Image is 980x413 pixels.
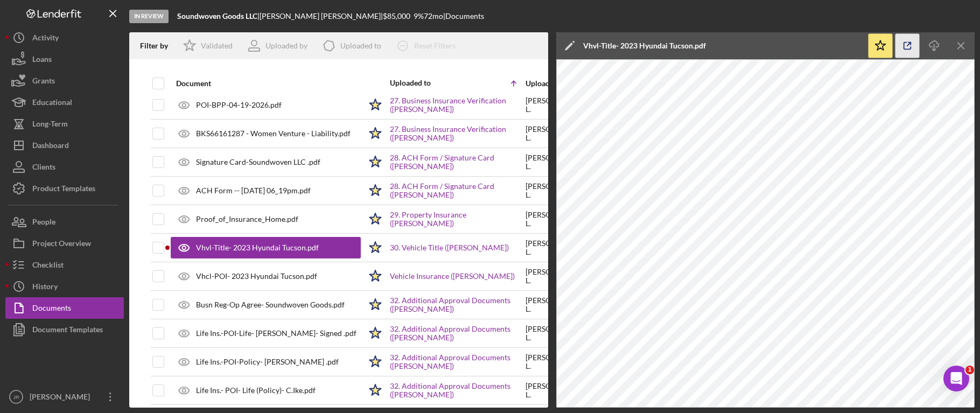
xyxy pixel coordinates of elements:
div: 72 mo [424,12,443,20]
div: Loans [32,48,52,73]
div: POI-BPP-04-19-2026.pdf [196,101,282,109]
div: Document [176,79,361,88]
div: [PERSON_NAME] L . [526,353,585,370]
div: [PERSON_NAME] L . [526,125,585,142]
div: Vhvl-Title- 2023 Hyundai Tucson.pdf [583,41,706,50]
div: Dashboard [32,135,69,159]
button: Document Templates [5,319,124,340]
div: Educational [32,92,72,116]
div: Vhvl-Title- 2023 Hyundai Tucson.pdf [196,243,319,252]
button: History [5,276,124,297]
div: 9 % [414,12,424,20]
div: Uploaded by [526,79,585,88]
button: Checklist [5,254,124,276]
a: 27. Business Insurance Verification ([PERSON_NAME]) [390,125,524,142]
div: [PERSON_NAME] L . [526,96,585,114]
div: In Review [129,10,169,23]
div: [PERSON_NAME] [27,386,97,410]
b: Soundwoven Goods LLC [177,11,257,20]
div: Uploaded by [265,41,307,50]
div: | [177,12,260,20]
div: Grants [32,70,55,94]
div: Clients [32,156,55,180]
a: 32. Additional Approval Documents ([PERSON_NAME]) [390,382,524,399]
button: Long-Term [5,113,124,135]
div: Long-Term [32,113,68,137]
a: Vehicle Insurance ([PERSON_NAME]) [390,272,515,281]
div: Life Ins.-POI-Life- [PERSON_NAME]- Signed .pdf [196,329,356,338]
div: Validated [201,41,233,50]
div: People [32,211,55,235]
iframe: Intercom live chat [943,366,969,391]
div: Life Ins.- POI- Life (Policy)- C.Ike.pdf [196,386,316,395]
button: Reset Filters [389,35,466,57]
div: Proof_of_Insurance_Home.pdf [196,215,298,223]
button: Clients [5,156,124,178]
div: Uploaded to [390,79,457,87]
button: Grants [5,70,124,92]
a: 32. Additional Approval Documents ([PERSON_NAME]) [390,353,524,370]
a: 30. Vehicle Title ([PERSON_NAME]) [390,243,509,252]
div: History [32,276,58,300]
button: Project Overview [5,233,124,254]
div: $85,000 [383,12,414,20]
a: 29. Property Insurance ([PERSON_NAME]) [390,211,524,228]
div: Life Ins.-POI-Policy- [PERSON_NAME] .pdf [196,358,339,366]
button: Product Templates [5,178,124,199]
div: [PERSON_NAME] L . [526,382,585,399]
a: 32. Additional Approval Documents ([PERSON_NAME]) [390,325,524,342]
div: ACH Form -- [DATE] 06_19pm.pdf [196,186,311,195]
div: [PERSON_NAME] L . [526,153,585,171]
div: Documents [32,297,71,321]
div: Uploaded to [340,41,381,50]
div: [PERSON_NAME] L . [526,325,585,342]
a: 28. ACH Form / Signature Card ([PERSON_NAME]) [390,182,524,199]
a: 28. ACH Form / Signature Card ([PERSON_NAME]) [390,153,524,171]
div: [PERSON_NAME] L . [526,296,585,313]
div: Vhcl-POI- 2023 Hyundai Tucson.pdf [196,272,317,281]
div: [PERSON_NAME] L . [526,239,585,256]
button: People [5,211,124,233]
button: Loans [5,48,124,70]
div: [PERSON_NAME] [PERSON_NAME] | [260,12,383,20]
div: BKS66161287 - Women Venture - Liability.pdf [196,129,351,138]
div: Product Templates [32,178,95,202]
button: JR[PERSON_NAME] [5,386,124,408]
a: 27. Business Insurance Verification ([PERSON_NAME]) [390,96,524,114]
div: Reset Filters [414,35,456,57]
div: Project Overview [32,233,91,257]
span: 1 [965,366,974,374]
button: Educational [5,92,124,113]
div: | Documents [443,12,484,20]
div: Activity [32,27,59,51]
div: Checklist [32,254,64,278]
button: Dashboard [5,135,124,156]
button: Documents [5,297,124,319]
div: Document Templates [32,319,103,343]
div: [PERSON_NAME] L . [526,211,585,228]
button: Activity [5,27,124,48]
text: JR [13,394,19,400]
div: Filter by [140,41,176,50]
div: Busn Reg-Op Agree- Soundwoven Goods.pdf [196,300,345,309]
div: [PERSON_NAME] L . [526,268,585,285]
div: [PERSON_NAME] L . [526,182,585,199]
a: 32. Additional Approval Documents ([PERSON_NAME]) [390,296,524,313]
div: Signature Card-Soundwoven LLC .pdf [196,158,320,166]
